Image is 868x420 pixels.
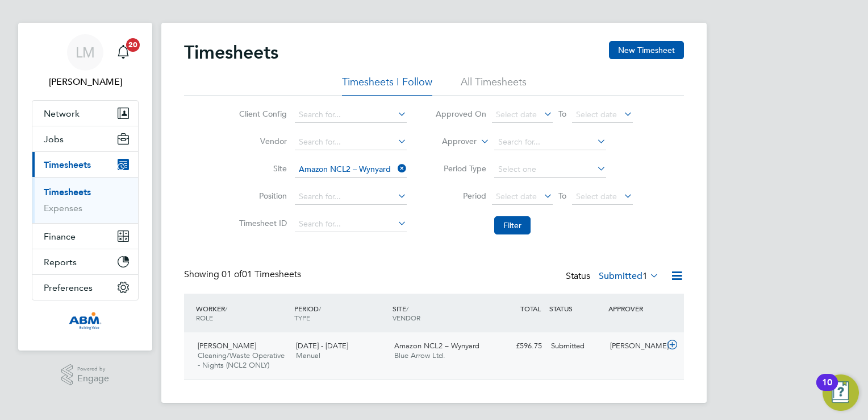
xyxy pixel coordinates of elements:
[76,45,95,60] span: LM
[225,304,227,313] span: /
[236,136,287,146] label: Vendor
[390,298,488,328] div: SITE
[295,134,407,150] input: Search for...
[642,270,648,282] span: 1
[32,224,138,249] button: Finance
[435,109,486,119] label: Approved On
[494,216,531,234] button: Filter
[494,162,606,178] input: Select one
[236,163,287,174] label: Site
[32,34,139,89] a: LM[PERSON_NAME]
[319,304,321,313] span: /
[126,38,140,52] span: 20
[555,188,570,203] span: To
[394,341,479,351] span: Amazon NCL2 – Wynyard
[546,298,606,319] div: STATUS
[295,189,407,205] input: Search for...
[61,364,110,386] a: Powered byEngage
[236,109,287,119] label: Client Config
[32,101,138,126] button: Network
[487,337,546,356] div: £596.75
[576,191,617,201] span: Select date
[393,313,420,322] span: VENDOR
[112,34,135,71] a: 20
[32,249,138,274] button: Reports
[461,75,527,96] li: All Timesheets
[425,136,477,147] label: Approver
[555,106,570,121] span: To
[44,159,91,170] span: Timesheets
[342,75,432,96] li: Timesheets I Follow
[77,374,109,384] span: Engage
[406,304,408,313] span: /
[69,312,102,330] img: abm1-logo-retina.png
[394,351,445,360] span: Blue Arrow Ltd.
[32,177,138,223] div: Timesheets
[236,218,287,228] label: Timesheet ID
[496,109,537,120] span: Select date
[822,382,832,397] div: 10
[294,313,310,322] span: TYPE
[576,109,617,120] span: Select date
[32,126,138,151] button: Jobs
[295,107,407,123] input: Search for...
[44,187,91,197] a: Timesheets
[606,337,665,356] div: [PERSON_NAME]
[566,269,661,285] div: Status
[44,257,77,267] span: Reports
[44,203,82,213] a: Expenses
[546,337,606,356] div: Submitted
[435,163,486,174] label: Period Type
[198,341,256,351] span: [PERSON_NAME]
[32,75,139,89] span: Lynne Morgan
[609,41,684,59] button: New Timesheet
[198,351,285,370] span: Cleaning/Waste Operative - Nights (NCL2 ONLY)
[44,282,93,293] span: Preferences
[296,351,320,360] span: Manual
[296,341,348,351] span: [DATE] - [DATE]
[599,270,659,282] label: Submitted
[44,108,80,119] span: Network
[291,298,390,328] div: PERIOD
[520,304,541,313] span: TOTAL
[606,298,665,319] div: APPROVER
[435,191,486,201] label: Period
[77,364,109,374] span: Powered by
[184,269,303,281] div: Showing
[295,162,407,178] input: Search for...
[196,313,213,322] span: ROLE
[44,231,76,242] span: Finance
[184,41,278,64] h2: Timesheets
[295,216,407,232] input: Search for...
[823,374,859,411] button: Open Resource Center, 10 new notifications
[32,152,138,177] button: Timesheets
[44,134,64,145] span: Jobs
[193,298,291,328] div: WORKER
[222,269,242,280] span: 01 of
[18,23,152,351] nav: Main navigation
[222,269,301,280] span: 01 Timesheets
[236,191,287,201] label: Position
[32,312,139,330] a: Go to home page
[496,191,537,201] span: Select date
[494,134,606,150] input: Search for...
[32,275,138,300] button: Preferences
